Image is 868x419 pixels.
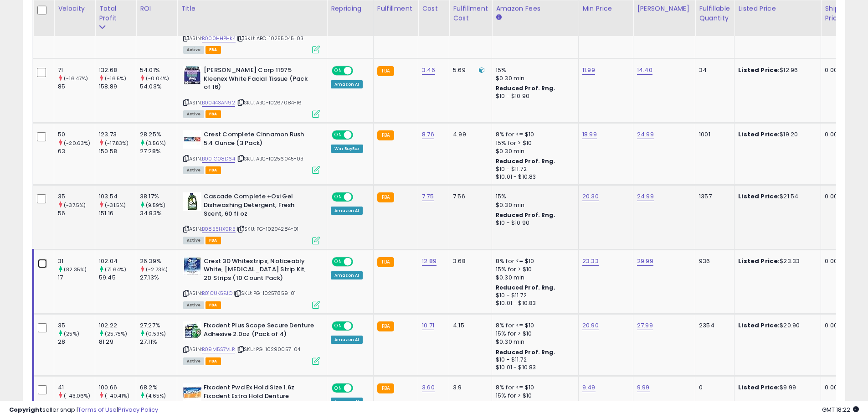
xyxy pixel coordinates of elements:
[234,290,296,297] span: | SKU: PG-10257859-01
[183,66,320,117] div: ASIN:
[422,383,435,392] a: 3.60
[738,192,780,201] b: Listed Price:
[146,266,168,273] small: (-2.73%)
[496,284,555,291] b: Reduced Prof. Rng.
[496,383,571,392] div: 8% for <= $10
[183,192,320,243] div: ASIN:
[58,130,95,139] div: 50
[825,383,840,392] div: 0.00
[183,321,201,340] img: 51tJmVPIkjL._SL40_.jpg
[496,192,571,201] div: 15%
[202,35,236,42] a: B000HHPHK4
[331,4,370,13] div: Repricing
[377,66,394,76] small: FBA
[352,322,366,330] span: OFF
[582,66,595,75] a: 11.99
[237,225,299,233] span: | SKU: PG-10294284-01
[582,383,596,392] a: 9.49
[202,346,235,353] a: B09M5S7VLR
[183,192,201,211] img: 41D0oSKXNHL._SL40_.jpg
[58,257,95,265] div: 31
[496,4,575,13] div: Amazon Fees
[99,192,136,201] div: 103.54
[205,357,221,365] span: FBA
[453,257,485,265] div: 3.68
[140,192,177,201] div: 38.17%
[422,192,434,201] a: 7.75
[183,301,204,309] span: All listings currently available for purchase on Amazon
[825,4,843,23] div: Ship Price
[333,67,344,75] span: ON
[183,257,320,308] div: ASIN:
[58,209,95,217] div: 56
[183,257,201,275] img: 51jtHx1WHoL._SL40_.jpg
[637,130,654,139] a: 24.99
[377,4,414,13] div: Fulfillment
[738,4,817,13] div: Listed Price
[99,274,136,282] div: 59.45
[64,266,87,273] small: (82.35%)
[204,130,314,150] b: Crest Complete Cinnamon Rush 5.4 Ounce (3 Pack)
[183,66,201,84] img: 51Ru+e2LlvL._SL40_.jpg
[496,66,571,74] div: 15%
[183,46,204,54] span: All listings currently available for purchase on Amazon
[105,266,126,273] small: (71.64%)
[140,274,177,282] div: 27.13%
[99,66,136,74] div: 132.68
[140,147,177,155] div: 27.28%
[352,67,366,75] span: OFF
[453,383,485,392] div: 3.9
[582,257,599,266] a: 23.33
[352,384,366,392] span: OFF
[58,338,95,346] div: 28
[496,300,571,307] div: $10.01 - $10.83
[105,140,128,147] small: (-17.83%)
[140,209,177,217] div: 34.83%
[496,292,571,300] div: $10 - $11.72
[183,2,320,52] div: ASIN:
[58,192,95,201] div: 35
[699,257,727,265] div: 936
[146,202,165,209] small: (9.59%)
[825,257,840,265] div: 0.00
[183,237,204,244] span: All listings currently available for purchase on Amazon
[140,321,177,330] div: 27.27%
[64,75,88,82] small: (-16.47%)
[699,130,727,139] div: 1001
[99,321,136,330] div: 102.22
[333,193,344,201] span: ON
[496,201,571,209] div: $0.30 min
[64,140,90,147] small: (-20.63%)
[333,322,344,330] span: ON
[99,383,136,392] div: 100.66
[496,166,571,173] div: $10 - $11.72
[331,271,363,279] div: Amazon AI
[204,192,314,220] b: Cascade Complete +Oxi Gel Dishwashing Detergent, Fresh Scent, 60 fl oz
[352,131,366,139] span: OFF
[496,348,555,356] b: Reduced Prof. Rng.
[333,384,344,392] span: ON
[183,166,204,174] span: All listings currently available for purchase on Amazon
[496,219,571,227] div: $10 - $10.90
[183,110,204,118] span: All listings currently available for purchase on Amazon
[146,330,166,337] small: (0.59%)
[377,321,394,331] small: FBA
[496,356,571,364] div: $10 - $11.72
[496,84,555,92] b: Reduced Prof. Rng.
[204,66,314,94] b: [PERSON_NAME] Corp 11975 Kleenex White Facial Tissue (Pack of 16)
[496,157,555,165] b: Reduced Prof. Rng.
[105,202,126,209] small: (-31.5%)
[738,66,814,74] div: $12.96
[699,192,727,201] div: 1357
[205,237,221,244] span: FBA
[637,383,650,392] a: 9.99
[453,4,488,23] div: Fulfillment Cost
[205,110,221,118] span: FBA
[105,330,127,337] small: (25.75%)
[99,209,136,217] div: 151.16
[699,4,730,23] div: Fulfillable Quantity
[422,66,435,75] a: 3.46
[99,4,132,23] div: Total Profit
[146,75,169,82] small: (-0.04%)
[205,166,221,174] span: FBA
